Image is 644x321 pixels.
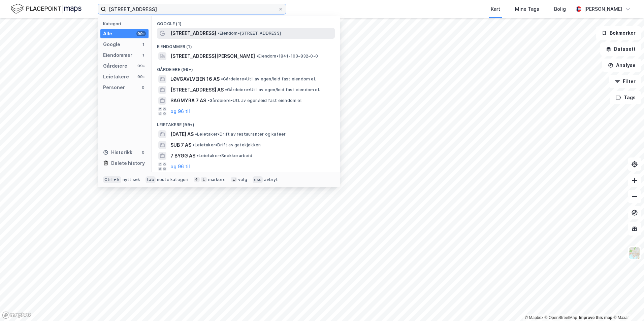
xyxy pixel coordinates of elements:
div: Personer [103,83,125,92]
div: Kategori [103,21,149,26]
span: [DATE] AS [170,130,194,138]
div: Eiendommer (1) [152,39,340,51]
div: 99+ [136,31,146,36]
button: Datasett [600,42,641,56]
button: Analyse [602,59,641,72]
div: Ctrl + k [103,176,121,183]
a: Mapbox [525,315,543,320]
span: Gårdeiere • Utl. av egen/leid fast eiendom el. [221,76,316,82]
span: [STREET_ADDRESS] AS [170,86,224,94]
a: OpenStreetMap [545,315,577,320]
div: Google (1) [152,16,340,28]
div: Leietakere [103,73,129,81]
a: Improve this map [579,315,612,320]
button: og 96 til [170,163,190,171]
div: Gårdeiere [103,62,127,70]
img: Z [628,247,641,259]
input: Søk på adresse, matrikkel, gårdeiere, leietakere eller personer [106,4,278,14]
span: • [221,76,223,81]
div: Alle [103,30,112,38]
span: Gårdeiere • Utl. av egen/leid fast eiendom el. [225,87,320,93]
button: Filter [609,75,641,88]
span: [STREET_ADDRESS][PERSON_NAME] [170,52,255,60]
span: SUB 7 AS [170,141,191,149]
a: Mapbox homepage [2,311,32,319]
div: markere [208,177,226,182]
div: 1 [140,52,146,58]
div: 99+ [136,63,146,69]
div: neste kategori [157,177,189,182]
span: LØVGAVLVEIEN 16 AS [170,75,220,83]
span: Eiendom • [STREET_ADDRESS] [218,31,281,36]
button: Bokmerker [596,26,641,40]
div: Mine Tags [515,5,539,13]
img: logo.f888ab2527a4732fd821a326f86c7f29.svg [11,3,82,15]
span: • [197,153,199,158]
span: • [195,132,197,137]
span: SAGMYRA 7 AS [170,97,206,105]
div: esc [253,176,263,183]
span: • [193,142,195,147]
div: velg [238,177,247,182]
div: avbryt [264,177,278,182]
div: tab [146,176,156,183]
span: [STREET_ADDRESS] [170,29,216,37]
span: Leietaker • Drift av restauranter og kafeer [195,132,286,137]
span: Eiendom • 1841-103-832-0-0 [256,53,318,59]
div: Kontrollprogram for chat [610,289,644,321]
div: Kart [491,5,500,13]
span: 7 BYGG AS [170,152,195,160]
div: Leietakere (99+) [152,117,340,129]
div: [PERSON_NAME] [584,5,622,13]
div: nytt søk [123,177,140,182]
div: Gårdeiere (99+) [152,62,340,74]
div: Google [103,40,120,48]
div: Historikk [103,148,132,156]
span: • [225,87,227,92]
span: Gårdeiere • Utl. av egen/leid fast eiendom el. [207,98,302,103]
span: Leietaker • Snekkerarbeid [197,153,252,158]
span: Leietaker • Drift av gatekjøkken [193,142,261,148]
span: • [256,53,258,59]
span: • [218,31,220,36]
div: 1 [140,42,146,47]
div: 0 [140,85,146,90]
div: Eiendommer [103,51,132,59]
div: 0 [140,150,146,155]
span: • [207,98,210,103]
iframe: Chat Widget [610,289,644,321]
button: og 96 til [170,107,190,115]
div: Bolig [554,5,566,13]
div: 99+ [136,74,146,79]
div: Delete history [111,159,145,167]
button: Tags [610,91,641,104]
